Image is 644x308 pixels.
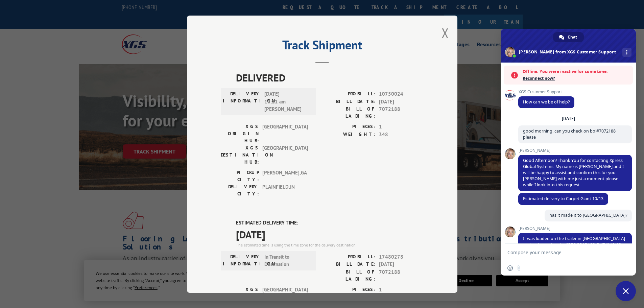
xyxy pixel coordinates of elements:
label: XGS ORIGIN HUB: [221,123,259,144]
span: XGS Customer Support [518,90,574,94]
label: PROBILL: [322,253,376,261]
span: 348 [379,131,424,138]
div: The estimated time is using the time zone for the delivery destination. [236,242,424,248]
label: ESTIMATED DELIVERY TIME: [236,219,424,227]
label: DELIVERY INFORMATION: [223,253,261,268]
label: BILL DATE: [322,98,376,105]
textarea: Compose your message... [507,250,614,256]
span: It was loaded on the trailer in [GEOGRAPHIC_DATA] and estimated to the [GEOGRAPHIC_DATA] 10/13 [523,236,625,247]
span: PLAINFIELD , IN [262,183,308,197]
span: has it made it to [GEOGRAPHIC_DATA]? [549,212,627,218]
span: [GEOGRAPHIC_DATA] [262,286,308,307]
label: DELIVERY CITY: [221,183,259,197]
span: Insert an emoji [507,265,513,271]
span: Estimated delivery to Carpet Giant 10/13 [523,196,603,202]
div: [DATE] [562,117,575,121]
span: 1 [379,123,424,131]
span: 7072188 [379,268,424,282]
span: [GEOGRAPHIC_DATA] [262,144,308,166]
span: [DATE] 10:11 am [PERSON_NAME] [264,90,310,113]
label: BILL DATE: [322,261,376,268]
label: PIECES: [322,123,376,131]
label: XGS ORIGIN HUB: [221,286,259,307]
span: [DATE] [379,98,424,105]
span: good morning. can you check on bol#7072188 please [523,128,616,140]
span: 7072188 [379,105,424,120]
span: [PERSON_NAME] [518,226,632,231]
span: [DATE] [236,227,424,242]
label: BILL OF LADING: [322,268,376,282]
span: [PERSON_NAME] , GA [262,169,308,183]
div: More channels [622,48,631,57]
label: XGS DESTINATION HUB: [221,144,259,166]
h2: Track Shipment [221,40,424,53]
span: In Transit to Destination [264,253,310,268]
span: Offline. You were inactive for some time. [523,68,629,75]
label: PROBILL: [322,90,376,98]
span: 17480278 [379,253,424,261]
span: DELIVERED [236,70,424,85]
label: DELIVERY INFORMATION: [223,90,261,113]
span: [GEOGRAPHIC_DATA] [262,123,308,144]
span: Chat [568,32,577,42]
label: PIECES: [322,286,376,293]
span: 10750024 [379,90,424,98]
span: 1 [379,286,424,293]
label: PICKUP CITY: [221,169,259,183]
span: Good Afternoon! Thank You for contacting Xpress Global Systems. My name is [PERSON_NAME] and I wi... [523,158,624,188]
div: Chat [553,32,584,42]
span: [PERSON_NAME] [518,148,632,153]
span: Reconnect now? [523,75,629,82]
button: Close modal [442,24,449,42]
div: Close chat [616,281,636,301]
span: [DATE] [379,261,424,268]
span: How can we be of help? [523,99,570,105]
label: BILL OF LADING: [322,105,376,120]
label: WEIGHT: [322,131,376,138]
